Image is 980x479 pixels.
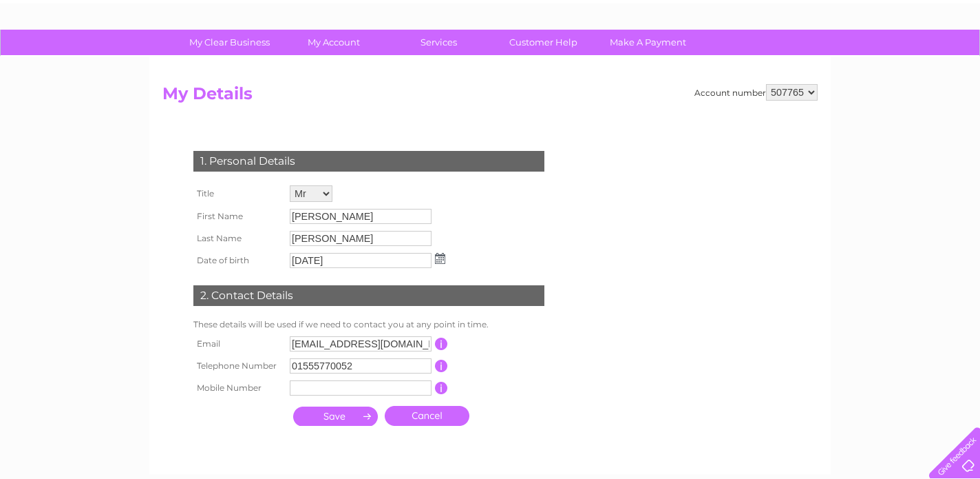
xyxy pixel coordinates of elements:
[935,59,967,69] a: Log out
[694,84,818,101] div: Account number
[811,59,852,69] a: Telecoms
[293,407,378,426] input: Submit
[888,59,922,69] a: Contact
[162,84,818,110] h2: My Details
[435,360,448,372] input: Information
[190,205,286,227] th: First Name
[193,151,544,172] div: 1. Personal Details
[435,382,448,394] input: Information
[190,182,286,205] th: Title
[190,227,286,249] th: Last Name
[487,30,600,55] a: Customer Help
[190,355,286,377] th: Telephone Number
[190,249,286,272] th: Date of birth
[435,338,448,350] input: Information
[382,30,496,55] a: Services
[721,7,816,24] a: 0333 014 3131
[166,8,816,67] div: Clear Business is a trading name of Verastar Limited (registered in [GEOGRAPHIC_DATA] No. 3667643...
[190,333,286,355] th: Email
[738,59,764,69] a: Water
[277,30,391,55] a: My Account
[190,377,286,399] th: Mobile Number
[385,406,469,426] a: Cancel
[190,316,548,333] td: These details will be used if we need to contact you at any point in time.
[860,59,880,69] a: Blog
[591,30,705,55] a: Make A Payment
[173,30,286,55] a: My Clear Business
[772,59,802,69] a: Energy
[34,36,105,78] img: logo.png
[193,285,544,306] div: 2. Contact Details
[435,253,445,264] img: ...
